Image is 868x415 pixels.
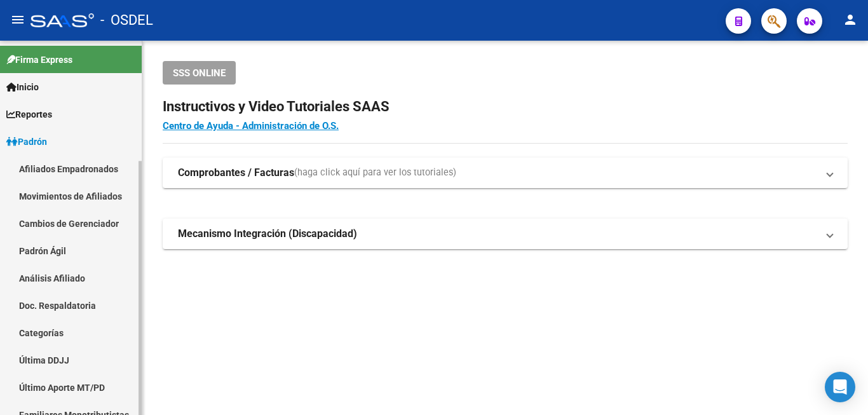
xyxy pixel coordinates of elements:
[178,166,294,180] strong: Comprobantes / Facturas
[178,227,357,241] strong: Mecanismo Integración (Discapacidad)
[163,120,339,132] a: Centro de Ayuda - Administración de O.S.
[294,166,456,180] span: (haga click aquí para ver los tutoriales)
[173,67,226,79] span: SSS ONLINE
[6,107,52,121] span: Reportes
[163,219,848,249] mat-expansion-panel-header: Mecanismo Integración (Discapacidad)
[6,80,39,94] span: Inicio
[100,6,153,34] span: - OSDEL
[10,12,25,27] mat-icon: menu
[825,372,855,402] div: Open Intercom Messenger
[843,12,858,27] mat-icon: person
[6,53,72,67] span: Firma Express
[163,61,236,85] button: SSS ONLINE
[163,95,848,119] h2: Instructivos y Video Tutoriales SAAS
[163,158,848,188] mat-expansion-panel-header: Comprobantes / Facturas(haga click aquí para ver los tutoriales)
[6,135,47,149] span: Padrón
